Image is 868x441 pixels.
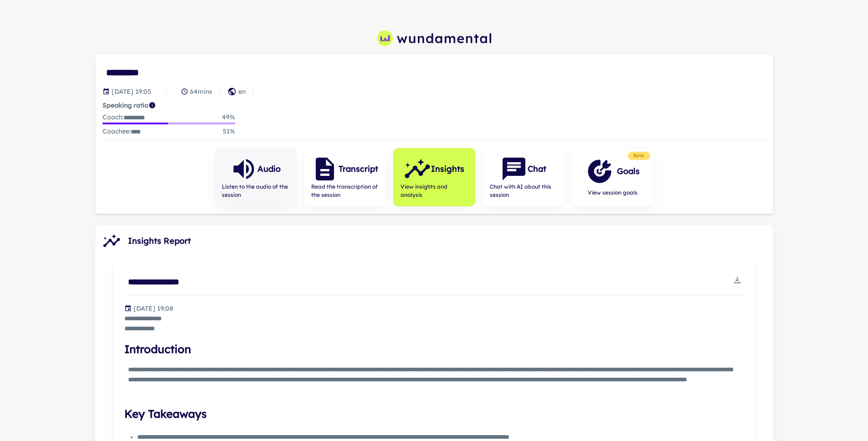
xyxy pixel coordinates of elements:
h6: Insights Report [128,235,191,247]
p: Coach : [103,112,145,123]
h6: Transcript [339,163,378,175]
span: Listen to the audio of the session [222,183,289,199]
button: AudioListen to the audio of the session [215,148,297,206]
p: Coachee : [103,126,141,137]
strong: Speaking ratio [103,101,149,109]
h6: Chat [528,163,546,175]
h6: Audio [257,163,281,175]
span: Chat with AI about this session [490,183,557,199]
h6: Insights [431,163,464,175]
button: GoalsView session goals [572,148,654,206]
span: View insights and analysis [401,183,468,199]
button: TranscriptRead the transcription of the session [304,148,386,206]
span: Beta [630,152,648,159]
button: ChatChat with AI about this session [483,148,565,206]
button: Download [730,273,744,287]
svg: Coach/coachee ideal ratio of speaking is roughly 20:80. Mentor/mentee ideal ratio of speaking is ... [149,102,156,109]
span: Read the transcription of the session [311,183,379,199]
p: en [238,87,246,97]
p: Session date [112,87,151,97]
h6: Goals [617,165,640,178]
button: InsightsView insights and analysis [393,148,475,206]
p: 49 % [222,112,235,123]
h4: Key Takeaways [124,405,744,422]
p: 64 mins [190,87,212,97]
h4: Introduction [124,341,744,357]
p: Generated at [134,303,173,313]
p: 51 % [223,126,235,137]
span: View session goals [586,189,640,197]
